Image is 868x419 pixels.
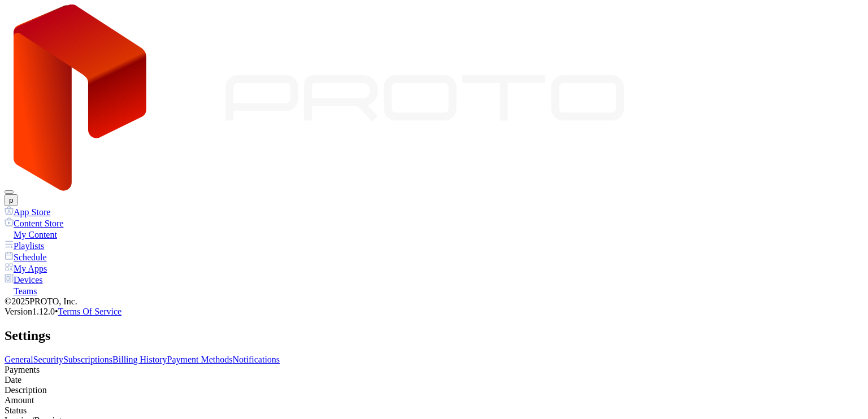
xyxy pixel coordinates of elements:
[5,229,863,240] a: My Content
[5,395,863,405] div: Amount
[5,240,863,251] a: Playlists
[5,194,18,206] button: p
[167,355,233,364] a: Payment Methods
[5,385,863,395] div: Description
[5,365,863,375] div: Payments
[58,307,122,316] a: Terms Of Service
[5,405,863,416] div: Status
[112,355,167,364] a: Billing History
[5,217,863,229] a: Content Store
[5,251,863,263] a: Schedule
[5,375,863,385] div: Date
[63,355,112,364] a: Subscriptions
[5,307,58,316] span: Version 1.12.0 •
[5,355,33,364] a: General
[33,355,63,364] a: Security
[5,285,863,296] a: Teams
[5,206,863,217] a: App Store
[5,263,863,274] a: My Apps
[5,328,863,343] h2: Settings
[5,274,863,285] a: Devices
[5,296,863,307] div: © 2025 PROTO, Inc.
[233,355,280,364] a: Notifications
